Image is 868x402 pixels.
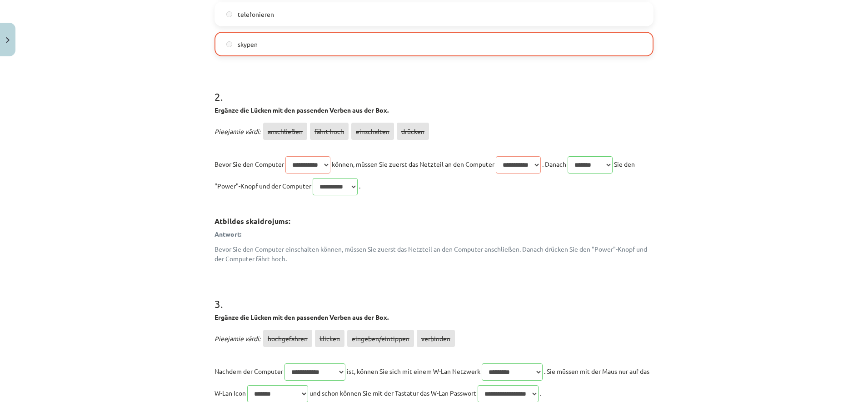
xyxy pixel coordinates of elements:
[263,330,312,347] span: hochgefahren
[6,37,10,43] img: icon-close-lesson-0947bae3869378f0d4975bcd49f059093ad1ed9edebbc8119c70593378902aed.svg
[238,40,258,49] span: skypen
[310,123,349,140] span: fährt hoch
[397,123,429,140] span: drücken
[215,282,653,310] h1: 3 .
[332,160,494,168] span: können, müssen Sie zuerst das Netzteil an den Computer
[540,389,541,397] span: .
[215,367,649,397] span: . Sie müssen mit der Maus nur auf das W-Lan Icon
[215,334,260,342] span: Pieejamie vārdi:
[542,160,566,168] span: . Danach
[215,106,389,114] strong: Ergänze die Lücken mit den passenden Verben aus der Box.
[226,41,232,47] input: skypen
[215,244,653,263] p: Bevor Sie den Computer einschalten können, müssen Sie zuerst das Netzteil an den Computer anschli...
[226,11,232,17] input: telefonieren
[417,330,455,347] span: verbinden
[215,160,284,168] span: Bevor Sie den Computer
[215,74,653,103] h1: 2 .
[315,330,344,347] span: klicken
[263,123,307,140] span: anschließen
[215,230,241,238] strong: Antwort:
[215,313,389,321] strong: Ergänze die Lücken mit den passenden Verben aus der Box.
[309,389,476,397] span: und schon können Sie mit der Tastatur das W-Lan Passwort
[347,367,480,375] span: ist, können Sie sich mit einem W-Lan Netzwerk
[215,210,653,227] h3: Atbildes skaidrojums:
[215,127,260,135] span: Pieejamie vārdi:
[347,330,414,347] span: eingeben/eintippen
[351,123,394,140] span: einschalten
[238,10,274,19] span: telefonieren
[359,182,360,190] span: .
[215,367,283,375] span: Nachdem der Computer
